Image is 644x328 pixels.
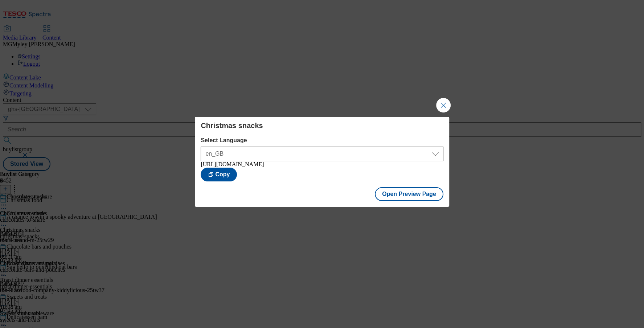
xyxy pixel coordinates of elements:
div: [URL][DOMAIN_NAME] [201,161,443,168]
h4: Christmas snacks [201,121,443,130]
button: Open Preview Page [375,187,443,201]
button: Copy [201,168,237,181]
button: Close Modal [436,98,451,112]
label: Select Language [201,137,443,144]
div: Modal [195,117,449,207]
